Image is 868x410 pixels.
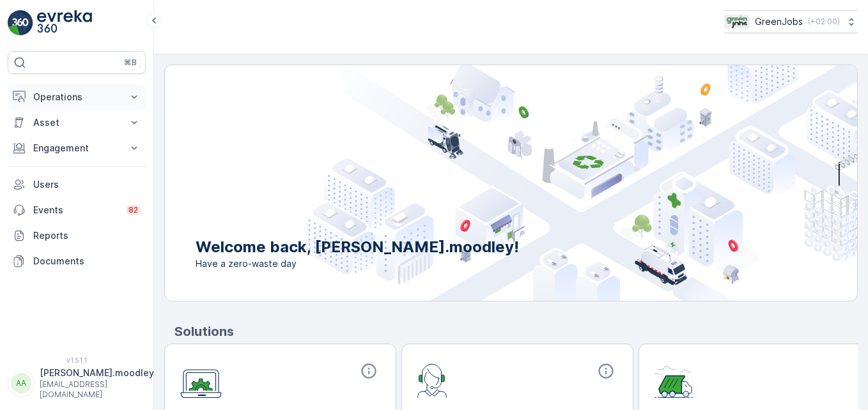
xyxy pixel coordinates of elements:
[417,362,447,398] img: module-icon
[8,248,146,274] a: Documents
[724,15,750,29] img: Green_Jobs_Logo.png
[8,135,146,161] button: Engagement
[8,110,146,135] button: Asset
[33,229,141,242] p: Reports
[304,65,857,301] img: city illustration
[37,10,92,36] img: logo_light-DOdMpM7g.png
[8,356,146,364] span: v 1.51.1
[8,197,146,223] a: Events82
[8,223,146,248] a: Reports
[655,362,694,398] img: module-icon
[724,10,858,33] button: GreenJobs(+02:00)
[8,84,146,110] button: Operations
[40,379,154,400] p: [EMAIL_ADDRESS][DOMAIN_NAME]
[124,57,137,68] p: ⌘B
[33,142,120,155] p: Engagement
[128,205,138,215] p: 82
[808,17,840,27] p: ( +02:00 )
[174,322,858,341] p: Solutions
[33,204,118,216] p: Events
[33,91,120,103] p: Operations
[33,255,141,268] p: Documents
[755,15,803,28] p: GreenJobs
[8,172,146,197] a: Users
[33,178,141,191] p: Users
[33,116,120,129] p: Asset
[8,10,33,36] img: logo
[11,373,31,393] div: AA
[8,367,146,400] button: AA[PERSON_NAME].moodley[EMAIL_ADDRESS][DOMAIN_NAME]
[40,367,154,379] p: [PERSON_NAME].moodley
[180,362,222,399] img: module-icon
[196,257,519,270] span: Have a zero-waste day
[196,237,519,257] p: Welcome back, [PERSON_NAME].moodley!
